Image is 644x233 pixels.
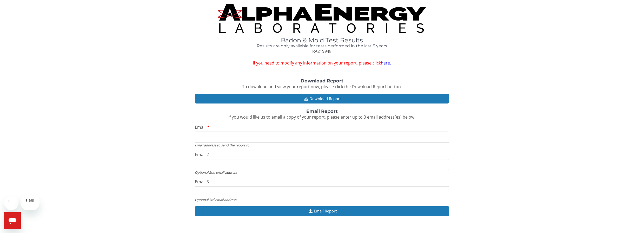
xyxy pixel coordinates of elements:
[4,196,18,210] iframe: Close message
[195,44,449,48] h4: Results are only available for tests performed in the last 6 years
[381,60,391,66] a: here.
[195,37,449,44] h1: Radon & Mold Test Results
[195,197,449,202] div: Optional 3rd email address
[195,124,205,130] span: Email
[195,143,449,147] div: Email address to send the report to
[218,4,426,33] img: TightCrop.jpg
[195,170,449,175] div: Optional 2nd email address
[4,212,21,229] iframe: Button to launch messaging window
[228,114,415,120] span: If you would like us to email a copy of your report, please enter up to 3 email address(es) below.
[195,179,209,185] span: Email 3
[312,48,331,54] span: RA219948
[242,84,402,89] span: To download and view your report now, please click the Download Report button.
[195,206,449,216] button: Email Report
[306,108,338,114] strong: Email Report
[195,152,209,157] span: Email 2
[21,195,39,210] iframe: Message from company
[195,60,449,66] span: If you need to modify any information on your report, please click
[195,94,449,103] button: Download Report
[301,78,343,84] strong: Download Report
